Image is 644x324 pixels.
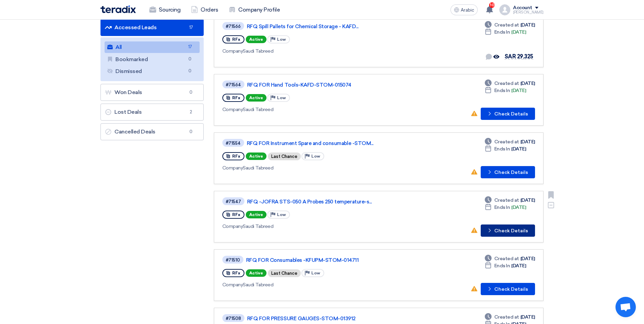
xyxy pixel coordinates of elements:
div: Account [513,5,532,11]
div: Last Chance [268,152,301,160]
font: Dismissed [107,68,142,74]
button: Arabic [450,4,478,15]
a: Lost Deals2 [100,104,204,121]
font: [DATE] [511,145,526,152]
span: Arabic [461,8,474,13]
font: [DATE] [511,87,526,94]
span: Ends In [494,87,510,94]
span: Created at [494,138,519,145]
font: [DATE] [520,313,535,321]
font: [DATE] [520,80,535,87]
span: Company [222,165,243,171]
a: Sourcing [144,2,186,17]
span: Company [222,107,243,112]
font: Won Deals [105,89,142,95]
span: Active [246,94,266,102]
span: Created at [494,21,519,29]
span: Created at [494,255,519,262]
span: RFx [232,95,240,100]
div: Open chat [615,297,636,317]
span: Ends In [494,145,510,152]
a: RFQ FOR Consumables -KFUPM-STOM-014711 [246,257,416,263]
span: 0 [186,56,194,63]
span: Company [222,48,243,54]
font: Lost Deals [105,109,142,115]
font: Saudi Tabreed [222,165,273,171]
a: RFQ FOR PRESSURE GAUGES-STOM-013912 [247,316,417,322]
div: #71566 [226,24,241,29]
span: Low [311,154,320,159]
span: RFx [232,212,240,217]
span: Low [277,95,286,100]
font: Bookmarked [107,56,148,62]
button: Check Details [481,283,535,295]
font: All [107,44,122,50]
a: RFQ Spill Pallets for Chemical Storage - KAFD... [247,23,417,30]
font: [DATE] [520,197,535,204]
a: RFQ -JOFRA STS-050 A Probes 250 temperature-s... [247,199,417,205]
div: #71508 [226,316,241,321]
span: SAR 29,325 [504,53,533,60]
span: 17 [186,43,194,51]
img: profile_test.png [499,4,510,15]
font: Check Details [494,287,528,292]
span: 0 [186,68,194,75]
font: Saudi Tabreed [222,48,273,54]
div: [PERSON_NAME] [513,11,544,14]
font: [DATE] [520,21,535,29]
a: Orders [186,2,223,17]
span: RFx [232,37,240,42]
font: Check Details [494,229,528,233]
a: Accessed Leads17 [100,19,204,36]
span: Low [277,212,286,217]
span: 10 [489,2,495,8]
font: Saudi Tabreed [222,223,273,229]
span: 2 [187,109,195,115]
div: #71564 [226,83,241,87]
span: Created at [494,80,519,87]
span: 17 [187,24,195,31]
font: Check Details [494,170,528,175]
span: Created at [494,313,519,321]
div: #71554 [226,141,241,145]
font: [DATE] [520,255,535,262]
span: RFx [232,154,240,159]
a: RFQ FOR Instrument Spare and consumable -STOM... [247,140,417,146]
div: #71547 [226,199,241,204]
font: Check Details [494,112,528,116]
span: Active [246,269,266,277]
font: Orders [201,6,218,14]
button: Check Details [481,166,535,178]
span: 0 [187,128,195,135]
a: Won Deals0 [100,84,204,101]
span: Company [222,282,243,288]
button: Check Details [481,224,535,237]
font: Company Profile [238,6,280,14]
span: Active [246,36,266,43]
font: [DATE] [511,29,526,36]
img: Teradix logo [100,5,136,13]
span: Company [222,223,243,229]
font: Saudi Tabreed [222,107,273,112]
span: Active [246,152,266,160]
font: Cancelled Deals [105,128,155,135]
span: RFx [232,271,240,275]
span: Ends In [494,29,510,36]
font: [DATE] [511,204,526,211]
span: Ends In [494,262,510,269]
font: Saudi Tabreed [222,282,273,288]
a: Cancelled Deals0 [100,123,204,140]
button: Check Details [481,108,535,120]
span: Ends In [494,204,510,211]
font: Accessed Leads [105,24,157,31]
font: [DATE] [511,262,526,269]
font: Sourcing [159,6,180,14]
div: #71510 [226,258,240,262]
span: Low [311,271,320,275]
span: Active [246,211,266,218]
div: Last Chance [268,269,301,277]
span: Low [277,37,286,42]
a: RFQ FOR Hand Tools-KAFD-STOM-015074 [247,82,417,88]
span: Created at [494,197,519,204]
span: 0 [187,89,195,96]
